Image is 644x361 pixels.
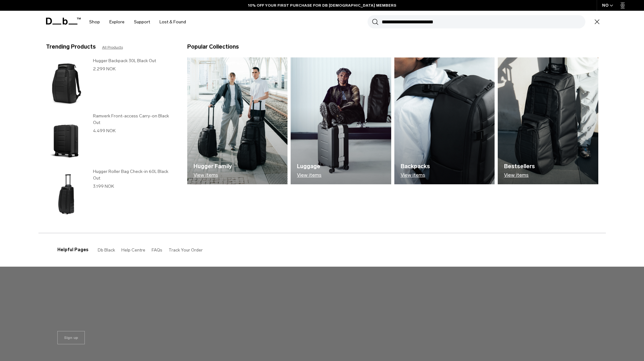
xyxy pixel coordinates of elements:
[394,57,495,184] img: Db
[57,246,88,253] h3: Helpful Pages
[93,168,175,181] h3: Hugger Roller Bag Check-in 60L Black Out
[498,57,598,184] a: Db Bestsellers View items
[46,168,175,220] a: Hugger Roller Bag Check-in 60L Black Out Hugger Roller Bag Check-in 60L Black Out 3.199 NOK
[134,11,150,33] a: Support
[194,172,232,178] p: View items
[152,247,162,253] a: FAQs
[93,57,175,64] h3: Hugger Backpack 30L Black Out
[194,162,232,171] h3: Hugger Family
[187,57,288,184] a: Db Hugger Family View items
[504,162,535,171] h3: Bestsellers
[504,172,535,178] p: View items
[46,57,175,109] a: Hugger Backpack 30L Black Out Hugger Backpack 30L Black Out 2.299 NOK
[46,57,87,109] img: Hugger Backpack 30L Black Out
[46,113,175,165] a: Ramverk Front-access Carry-on Black Out Ramverk Front-access Carry-on Black Out 4.499 NOK
[160,11,186,33] a: Lost & Found
[401,172,430,178] p: View items
[187,57,288,184] img: Db
[401,162,430,171] h3: Backpacks
[46,113,87,165] img: Ramverk Front-access Carry-on Black Out
[84,11,191,33] nav: Main Navigation
[93,66,116,72] span: 2.299 NOK
[89,11,100,33] a: Shop
[297,162,322,171] h3: Luggage
[394,57,495,184] a: Db Backpacks View items
[169,247,203,253] a: Track Your Order
[93,184,114,189] span: 3.199 NOK
[46,43,96,51] h3: Trending Products
[98,247,115,253] a: Db Black
[291,57,391,184] a: Db Luggage View items
[93,113,175,126] h3: Ramverk Front-access Carry-on Black Out
[297,172,322,178] p: View items
[93,128,116,133] span: 4.499 NOK
[46,168,87,220] img: Hugger Roller Bag Check-in 60L Black Out
[109,11,125,33] a: Explore
[187,43,239,51] h3: Popular Collections
[121,247,145,253] a: Help Centre
[498,57,598,184] img: Db
[291,57,391,184] img: Db
[248,3,396,8] a: 10% OFF YOUR FIRST PURCHASE FOR DB [DEMOGRAPHIC_DATA] MEMBERS
[102,44,123,50] a: All Products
